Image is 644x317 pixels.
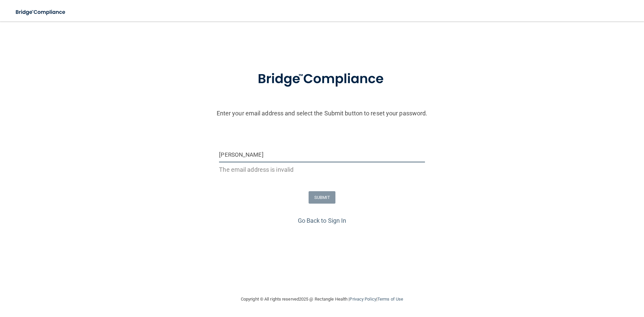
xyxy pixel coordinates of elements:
[219,147,425,162] input: Email
[309,191,336,204] button: SUBMIT
[244,62,400,97] img: bridge_compliance_login_screen.278c3ca4.svg
[200,288,444,310] div: Copyright © All rights reserved 2025 @ Rectangle Health | |
[350,297,376,302] a: Privacy Policy
[219,164,425,175] p: The email address is invalid
[377,297,403,302] a: Terms of Use
[10,5,72,19] img: bridge_compliance_login_screen.278c3ca4.svg
[298,217,346,224] a: Go Back to Sign In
